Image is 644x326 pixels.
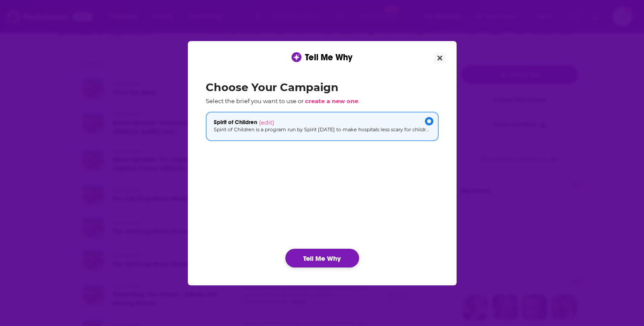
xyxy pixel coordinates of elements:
span: create a new one [305,97,358,104]
p: Spirit of Children is a program run by Spirit [DATE] to make hospitals less scary for children an... [214,126,431,134]
h2: Choose Your Campaign [206,81,439,94]
button: Close [434,53,446,64]
img: tell me why sparkle [293,54,300,61]
button: Tell Me Why [285,249,359,267]
span: (edit) [259,119,274,126]
span: Tell Me Why [305,52,352,63]
p: Select the brief you want to use or . [206,97,439,104]
span: Spirit of Children [214,119,257,126]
